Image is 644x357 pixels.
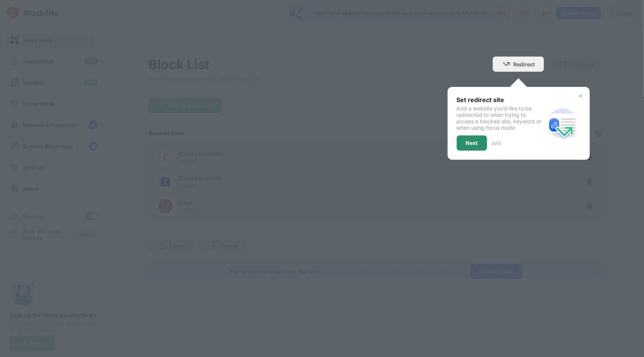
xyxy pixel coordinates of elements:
img: redirect.svg [544,105,581,142]
div: Next [466,140,478,146]
div: 2 of 3 [492,140,501,146]
img: x-button.svg [578,93,584,99]
div: Redirect [513,61,535,68]
div: Set redirect site [457,96,544,104]
div: Add a website you’d like to be redirected to when trying to access a blocked site, keyword or whe... [457,105,544,131]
